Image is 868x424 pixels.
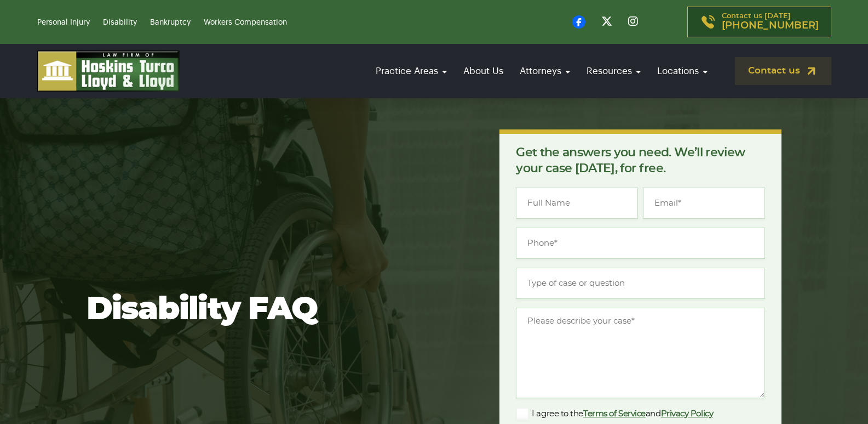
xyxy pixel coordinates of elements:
[722,13,819,31] p: Contact us [DATE]
[516,228,765,259] input: Phone*
[583,410,646,418] a: Terms of Service
[87,291,465,329] h1: Disability FAQ
[516,408,713,421] label: I agree to the and
[581,55,646,87] a: Resources
[204,19,287,26] a: Workers Compensation
[458,55,509,87] a: About Us
[516,188,638,219] input: Full Name
[37,50,180,92] img: logo
[722,20,819,31] span: [PHONE_NUMBER]
[735,57,831,85] a: Contact us
[514,55,576,87] a: Attorneys
[103,19,137,26] a: Disability
[661,410,714,418] a: Privacy Policy
[652,55,713,87] a: Locations
[370,55,452,87] a: Practice Areas
[516,268,765,299] input: Type of case or question
[150,19,191,26] a: Bankruptcy
[516,145,765,177] p: Get the answers you need. We’ll review your case [DATE], for free.
[687,7,831,37] a: Contact us [DATE][PHONE_NUMBER]
[643,188,765,219] input: Email*
[37,19,90,26] a: Personal Injury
